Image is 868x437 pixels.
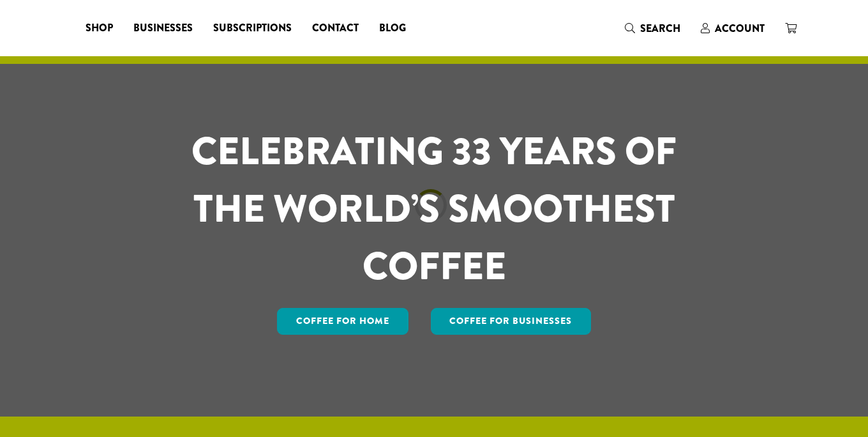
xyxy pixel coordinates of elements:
[379,20,406,36] span: Blog
[86,20,113,36] span: Shop
[615,18,691,39] a: Search
[431,308,592,335] a: Coffee For Businesses
[369,18,416,38] a: Blog
[312,20,359,36] span: Contact
[133,20,193,36] span: Businesses
[75,18,123,38] a: Shop
[715,21,765,36] span: Account
[203,18,302,38] a: Subscriptions
[302,18,369,38] a: Contact
[213,20,292,36] span: Subscriptions
[640,21,680,36] span: Search
[123,18,203,38] a: Businesses
[691,18,775,39] a: Account
[277,308,408,335] a: Coffee for Home
[154,123,714,295] h1: CELEBRATING 33 YEARS OF THE WORLD’S SMOOTHEST COFFEE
